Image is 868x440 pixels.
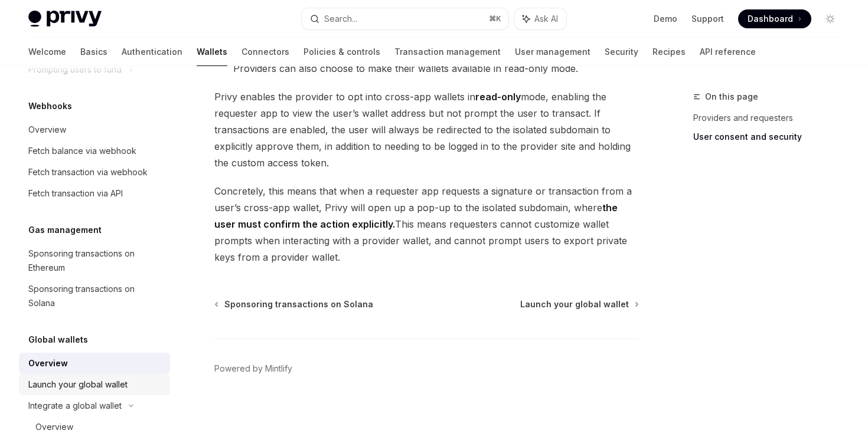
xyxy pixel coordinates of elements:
[19,374,170,395] a: Launch your global wallet
[28,123,66,137] div: Overview
[19,140,170,162] a: Fetch balance via webhook
[19,162,170,183] a: Fetch transaction via webhook
[28,356,68,370] div: Overview
[28,99,72,113] h5: Webhooks
[514,8,566,29] button: Ask AI
[821,9,840,28] button: Toggle dark mode
[605,38,638,66] a: Security
[28,38,66,66] a: Welcome
[28,282,163,310] div: Sponsoring transactions on Solana
[19,183,170,204] a: Fetch transaction via API
[28,186,123,201] div: Fetch transaction via API
[19,119,170,140] a: Overview
[28,11,102,27] img: light logo
[534,13,558,25] span: Ask AI
[748,13,793,25] span: Dashboard
[302,8,508,29] button: Search...⌘K
[80,38,107,66] a: Basics
[197,38,227,66] a: Wallets
[19,416,170,438] a: Overview
[520,298,638,310] a: Launch your global wallet
[691,13,724,25] a: Support
[475,91,521,103] strong: read-only
[122,38,182,66] a: Authentication
[652,38,686,66] a: Recipes
[28,144,136,158] div: Fetch balance via webhook
[693,127,849,146] a: User consent and security
[224,298,373,310] span: Sponsoring transactions on Solana
[28,247,163,275] div: Sponsoring transactions on Ethereum
[214,183,639,265] span: Concretely, this means that when a requester app requests a signature or transaction from a user’...
[35,420,73,434] div: Overview
[700,38,756,66] a: API reference
[19,278,170,314] a: Sponsoring transactions on Solana
[214,363,292,375] a: Powered by Mintlify
[304,38,380,66] a: Policies & controls
[214,202,618,230] strong: the user must confirm the action explicitly.
[19,243,170,278] a: Sponsoring transactions on Ethereum
[654,13,677,25] a: Demo
[28,165,148,179] div: Fetch transaction via webhook
[693,109,849,127] a: Providers and requesters
[705,90,758,104] span: On this page
[214,88,639,171] span: Privy enables the provider to opt into cross-app wallets in mode, enabling the requester app to v...
[28,399,122,413] div: Integrate a global wallet
[324,12,357,26] div: Search...
[19,353,170,374] a: Overview
[489,14,501,24] span: ⌘ K
[28,333,88,347] h5: Global wallets
[394,38,501,66] a: Transaction management
[515,38,590,66] a: User management
[28,377,128,392] div: Launch your global wallet
[520,298,629,310] span: Launch your global wallet
[738,9,811,28] a: Dashboard
[242,38,289,66] a: Connectors
[28,223,102,237] h5: Gas management
[216,298,373,310] a: Sponsoring transactions on Solana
